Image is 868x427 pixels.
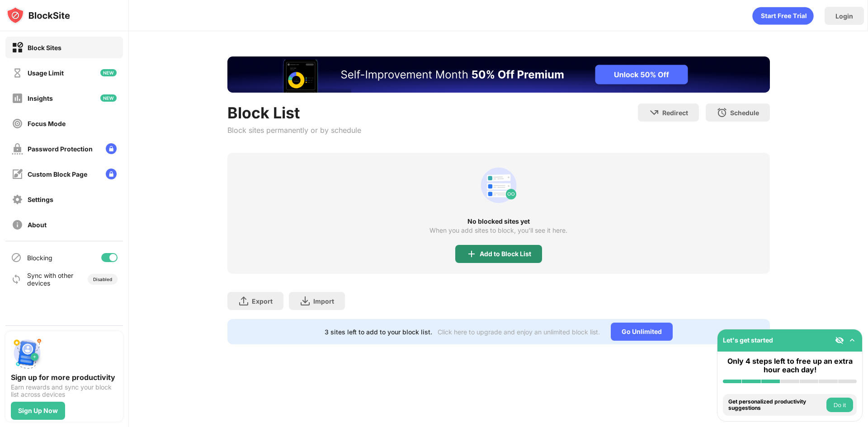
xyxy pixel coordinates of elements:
[752,7,814,25] div: animation
[28,94,53,102] div: Insights
[826,398,853,412] button: Do it
[662,109,688,117] div: Redirect
[100,69,117,76] img: new-icon.svg
[325,328,432,336] div: 3 sites left to add to your block list.
[11,384,118,398] div: Earn rewards and sync your block list across devices
[227,56,770,93] iframe: Banner
[12,194,23,205] img: settings-off.svg
[12,169,23,180] img: customize-block-page-off.svg
[252,297,273,305] div: Export
[11,373,118,382] div: Sign up for more productivity
[18,407,58,414] div: Sign Up Now
[477,164,520,207] div: animation
[12,67,23,79] img: time-usage-off.svg
[28,145,93,153] div: Password Protection
[12,42,23,53] img: block-on.svg
[848,336,857,345] img: omni-setup-toggle.svg
[227,103,361,122] div: Block List
[728,399,824,412] div: Get personalized productivity suggestions
[723,336,773,344] div: Let's get started
[438,328,600,336] div: Click here to upgrade and enjoy an unlimited block list.
[28,170,87,178] div: Custom Block Page
[100,94,117,102] img: new-icon.svg
[12,118,23,129] img: focus-off.svg
[723,357,857,374] div: Only 4 steps left to free up an extra hour each day!
[28,120,66,127] div: Focus Mode
[11,252,22,263] img: blocking-icon.svg
[93,277,112,282] div: Disabled
[11,274,22,285] img: sync-icon.svg
[28,69,64,77] div: Usage Limit
[27,254,52,262] div: Blocking
[28,221,47,229] div: About
[12,143,23,155] img: password-protection-off.svg
[835,336,844,345] img: eye-not-visible.svg
[227,218,770,225] div: No blocked sites yet
[611,323,673,341] div: Go Unlimited
[28,196,53,203] div: Settings
[227,126,361,135] div: Block sites permanently or by schedule
[480,250,531,258] div: Add to Block List
[12,219,23,230] img: about-off.svg
[755,328,763,335] img: x-button.svg
[27,272,74,287] div: Sync with other devices
[313,297,334,305] div: Import
[28,44,61,52] div: Block Sites
[429,227,567,234] div: When you add sites to block, you’ll see it here.
[106,143,117,154] img: lock-menu.svg
[11,337,43,369] img: push-signup.svg
[730,109,759,117] div: Schedule
[106,169,117,179] img: lock-menu.svg
[835,12,853,20] div: Login
[12,93,23,104] img: insights-off.svg
[6,6,70,24] img: logo-blocksite.svg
